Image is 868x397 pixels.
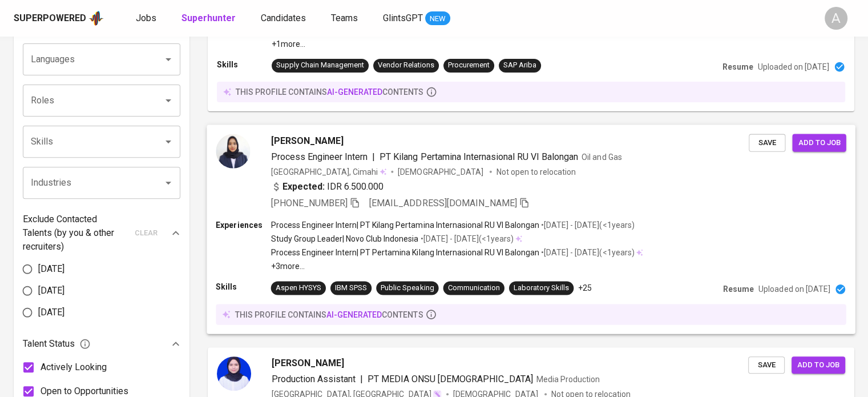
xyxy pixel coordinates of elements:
[261,11,308,26] a: Candidates
[326,310,382,319] span: AI-generated
[276,60,364,71] div: Supply Chain Management
[825,7,847,30] div: A
[216,134,250,168] img: 16885b80dba1763a9eb01e05841d9824.jpg
[503,60,536,71] div: SAP Ariba
[372,150,375,163] span: |
[536,375,600,384] span: Media Production
[368,374,533,384] span: PT MEDIA ONSU [DEMOGRAPHIC_DATA]
[160,134,176,150] button: Open
[331,13,358,23] span: Teams
[216,219,271,231] p: Experiences
[23,337,91,351] span: Talent Status
[539,247,634,258] p: • [DATE] - [DATE] ( <1 years )
[272,356,344,370] span: [PERSON_NAME]
[261,13,306,23] span: Candidates
[754,136,780,149] span: Save
[418,233,513,244] p: • [DATE] - [DATE] ( <1 years )
[582,152,621,161] span: Oil and Gas
[271,166,387,177] div: [GEOGRAPHIC_DATA], Cimahi
[514,283,569,294] div: Laboratory Skills
[425,13,450,25] span: NEW
[14,10,104,27] a: Superpoweredapp logo
[792,134,846,151] button: Add to job
[23,212,128,254] p: Exclude Contacted Talents (by you & other recruiters)
[380,151,578,162] span: PT Kilang Pertamina Internasional RU VI Balongan
[383,11,450,26] a: GlintsGPT NEW
[160,93,176,109] button: Open
[271,260,643,272] p: +3 more ...
[38,262,64,276] span: [DATE]
[539,219,634,231] p: • [DATE] - [DATE] ( <1 years )
[798,136,840,149] span: Add to job
[797,359,839,372] span: Add to job
[578,282,592,294] p: +25
[276,283,321,294] div: Aspen HYSYS
[235,308,423,320] p: this profile contains contents
[398,166,485,177] span: [DEMOGRAPHIC_DATA]
[282,179,325,193] b: Expected:
[88,10,104,27] img: app logo
[236,86,423,98] p: this profile contains contents
[749,134,785,151] button: Save
[496,166,576,177] p: Not open to relocation
[758,61,829,73] p: Uploaded on [DATE]
[754,359,779,372] span: Save
[272,374,356,384] span: Production Assistant
[748,356,785,374] button: Save
[271,151,368,162] span: Process Engineer Intern
[331,11,360,26] a: Teams
[181,13,236,23] b: Superhunter
[136,13,156,23] span: Jobs
[448,283,500,294] div: Communication
[369,197,517,208] span: [EMAIL_ADDRESS][DOMAIN_NAME]
[208,125,854,334] a: [PERSON_NAME]Process Engineer Intern|PT Kilang Pertamina Internasional RU VI BalonganOil and Gas[...
[23,212,180,254] div: Exclude Contacted Talents (by you & other recruiters)clear
[723,283,754,295] p: Resume
[181,11,238,26] a: Superhunter
[38,306,64,319] span: [DATE]
[360,372,363,386] span: |
[41,360,107,374] span: Actively Looking
[448,60,490,71] div: Procurement
[136,11,159,26] a: Jobs
[381,283,434,294] div: Public Speaking
[272,38,663,50] p: +1 more ...
[271,219,539,231] p: Process Engineer Intern | PT Kilang Pertamina Internasional RU VI Balongan
[271,247,539,258] p: Process Engineer Intern | PT Pertamina Kilang Internasional RU VI Balongan
[722,61,753,73] p: Resume
[271,197,348,208] span: [PHONE_NUMBER]
[14,12,86,25] div: Superpowered
[335,283,367,294] div: IBM SPSS
[217,356,251,391] img: 7bc5f65c47ae6962a192f876f66cd1ab.jpg
[758,283,830,295] p: Uploaded on [DATE]
[216,281,271,292] p: Skills
[271,179,384,193] div: IDR 6.500.000
[23,332,180,355] div: Talent Status
[271,233,419,244] p: Study Group Leader | Novo Club Indonesia
[271,134,344,147] span: [PERSON_NAME]
[217,59,272,70] p: Skills
[327,87,382,97] span: AI-generated
[378,60,434,71] div: Vendor Relations
[160,175,176,191] button: Open
[792,356,845,374] button: Add to job
[160,51,176,67] button: Open
[383,13,423,23] span: GlintsGPT
[38,284,64,298] span: [DATE]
